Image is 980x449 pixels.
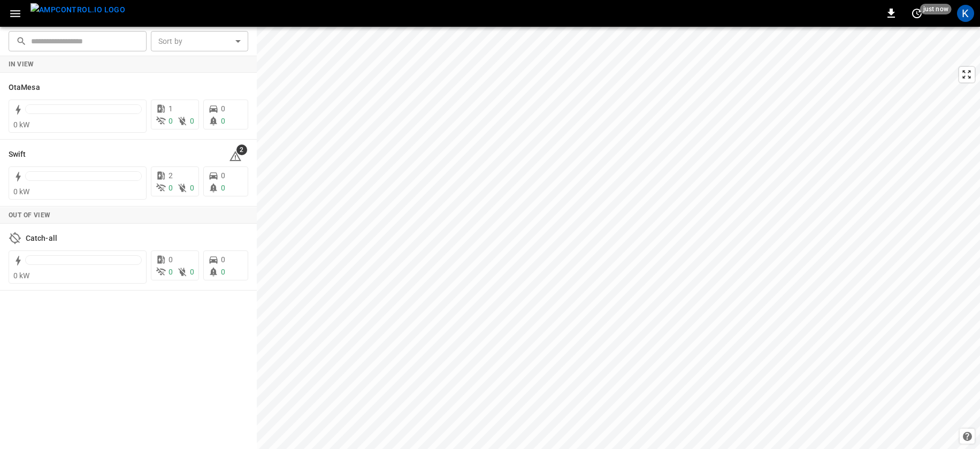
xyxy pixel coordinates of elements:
strong: Out of View [9,211,50,219]
span: just now [920,4,952,14]
span: 0 [221,255,225,264]
span: 0 kW [13,271,30,280]
span: 0 [169,268,173,276]
span: 0 [169,184,173,192]
h6: OtaMesa [9,82,40,94]
span: 0 kW [13,120,30,129]
span: 1 [169,104,173,113]
span: 0 [190,117,194,125]
span: 0 kW [13,187,30,196]
strong: In View [9,60,34,68]
span: 2 [169,171,173,180]
div: profile-icon [957,5,974,22]
span: 0 [221,268,225,276]
span: 0 [169,255,173,264]
h6: Swift [9,149,26,161]
span: 0 [221,171,225,180]
span: 0 [190,184,194,192]
button: set refresh interval [908,5,925,22]
img: ampcontrol.io logo [30,3,125,17]
span: 0 [221,104,225,113]
canvas: Map [257,27,980,449]
span: 0 [221,184,225,192]
span: 0 [221,117,225,125]
span: 2 [236,144,247,155]
span: 0 [190,268,194,276]
h6: Catch-all [26,233,57,245]
span: 0 [169,117,173,125]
